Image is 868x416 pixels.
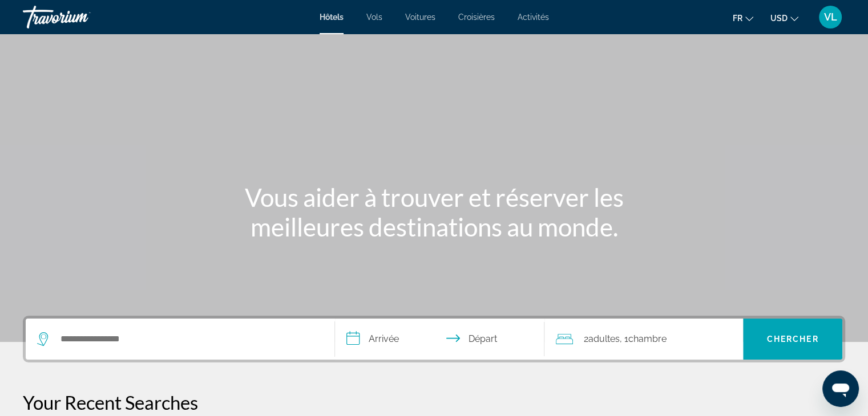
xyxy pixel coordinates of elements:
[588,333,619,344] span: Adultes
[628,333,666,344] span: Chambre
[583,331,619,347] span: 2
[619,331,666,347] span: , 1
[770,10,798,26] button: Change currency
[822,370,859,407] iframe: Bouton de lancement de la fenêtre de messagerie
[824,11,837,23] span: VL
[458,13,495,22] a: Croisières
[23,391,845,414] p: Your Recent Searches
[544,319,743,360] button: Travelers: 2 adults, 0 children
[743,319,842,360] button: Search
[220,182,648,242] h1: Vous aider à trouver et réserver les meilleures destinations au monde.
[733,10,753,26] button: Change language
[59,331,317,348] input: Search hotel destination
[770,14,788,23] span: USD
[518,13,549,22] a: Activités
[23,2,137,32] a: Travorium
[733,14,742,23] span: fr
[405,13,435,22] a: Voitures
[320,13,344,22] a: Hôtels
[335,319,545,360] button: Select check in and out date
[815,5,845,29] button: User Menu
[366,13,382,22] a: Vols
[26,319,842,360] div: Search widget
[767,335,819,344] span: Chercher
